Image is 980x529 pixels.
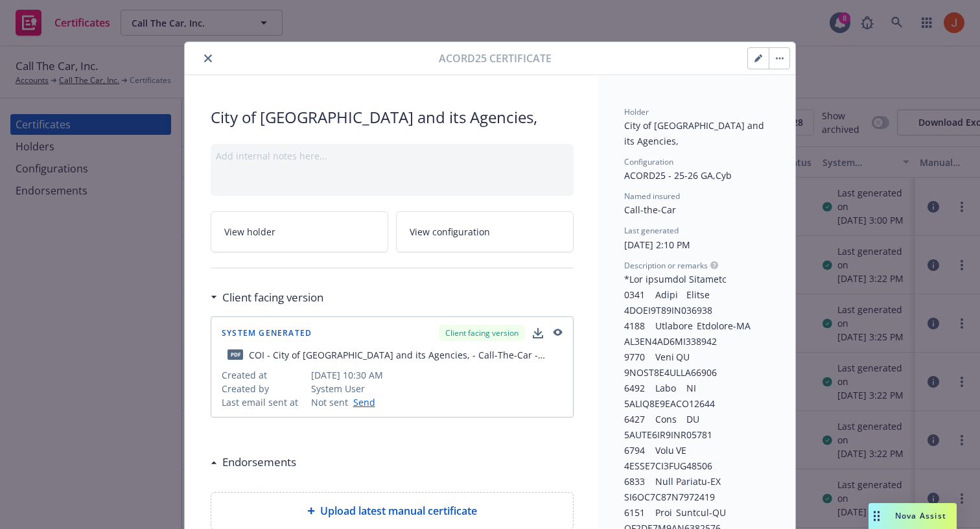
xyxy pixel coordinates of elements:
[439,325,525,341] div: Client facing version
[624,119,767,147] span: City of [GEOGRAPHIC_DATA] and its Agencies,
[439,51,552,66] span: Acord25 certificate
[624,204,676,216] span: Call-the-Car
[895,510,946,521] span: Nova Assist
[211,211,388,252] a: View holder
[624,191,680,202] span: Named insured
[624,106,649,117] span: Holder
[211,289,323,306] div: Client facing version
[222,368,306,382] span: Created at
[311,368,563,382] span: [DATE] 10:30 AM
[624,225,679,236] span: Last generated
[311,382,563,395] span: System User
[200,51,216,66] button: close
[222,454,296,471] h3: Endorsements
[869,503,957,529] button: Nova Assist
[396,211,574,252] a: View configuration
[216,150,327,162] span: Add internal notes here...
[211,106,574,128] span: City of [GEOGRAPHIC_DATA] and its Agencies,
[311,395,348,409] span: Not sent
[410,225,490,239] span: View configuration
[222,289,323,306] h3: Client facing version
[211,454,296,471] div: Endorsements
[624,169,732,182] span: ACORD25 - 25-26 GA,Cyb
[222,329,312,337] span: System Generated
[224,225,275,239] span: View holder
[348,395,375,409] a: Send
[624,156,673,167] span: Configuration
[222,382,306,395] span: Created by
[624,239,690,251] span: [DATE] 2:10 PM
[249,348,563,362] div: COI - City of [GEOGRAPHIC_DATA] and its Agencies, - Call-The-Car - fillable.pdf
[227,349,243,359] span: pdf
[320,503,477,519] span: Upload latest manual certificate
[624,260,708,271] span: Description or remarks
[222,395,306,409] span: Last email sent at
[869,503,885,529] div: Drag to move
